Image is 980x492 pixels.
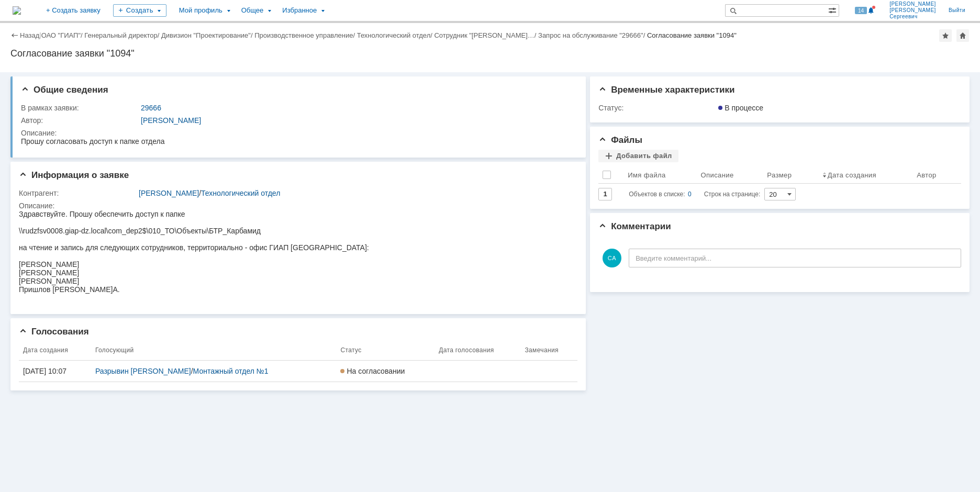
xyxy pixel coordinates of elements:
[767,171,792,179] div: Размер
[21,116,139,125] div: Автор:
[598,104,716,112] div: Статус:
[828,5,839,15] span: Расширенный поиск
[520,340,577,361] th: Замечания
[23,367,87,375] a: [DATE] 10:07
[763,166,818,184] th: Размер
[91,340,337,361] th: Голосующий
[628,171,665,179] div: Имя файла
[889,14,936,20] span: Сергеевич
[13,6,21,15] a: Перейти на домашнюю страницу
[13,6,21,15] img: logo
[139,189,199,197] a: [PERSON_NAME]
[718,104,763,112] span: В процессе
[956,29,969,42] div: Сделать домашней страницей
[141,104,161,112] a: 29666
[161,31,254,39] div: /
[20,31,39,39] a: Назад
[434,31,534,39] a: Сотрудник "[PERSON_NAME]…
[340,367,405,375] span: На согласовании
[21,85,108,95] span: Общие сведения
[598,221,671,231] span: Комментарии
[336,340,435,361] th: Статус
[113,4,166,17] div: Создать
[201,189,280,197] a: Технологический отдел
[95,367,332,375] div: /
[598,85,734,95] span: Временные характеристики
[917,171,937,179] div: Автор
[254,31,353,39] a: Производственное управление
[647,31,737,39] div: Согласование заявки "1094"
[434,31,538,39] div: /
[41,31,85,39] div: /
[84,31,157,39] a: Генеральный директор
[340,367,430,375] a: На согласовании
[19,202,572,210] div: Описание:
[629,191,685,198] span: Объектов в списке:
[19,170,129,180] span: Информация о заявке
[21,104,139,112] div: В рамках заявки:
[629,188,760,200] i: Строк на странице:
[84,31,161,39] div: /
[701,171,734,179] div: Описание
[161,31,251,39] a: Дивизион "Проектирование"
[39,31,41,39] div: |
[357,31,431,39] a: Технологический отдел
[193,367,269,375] a: Монтажный отдел №1
[357,31,435,39] div: /
[141,116,201,125] a: [PERSON_NAME]
[254,31,357,39] div: /
[828,171,876,179] div: Дата создания
[688,188,692,200] div: 0
[603,249,621,267] span: СА
[95,367,191,375] a: Разрывин [PERSON_NAME]
[538,31,647,39] div: /
[19,327,89,337] span: Голосования
[912,166,961,184] th: Автор
[623,166,696,184] th: Имя файла
[598,135,642,145] span: Файлы
[19,340,91,361] th: Дата создания
[889,1,936,7] span: [PERSON_NAME]
[939,29,952,42] div: Добавить в избранное
[10,48,970,59] div: Согласование заявки "1094"
[818,166,912,184] th: Дата создания
[21,129,572,137] div: Описание:
[19,189,137,197] div: Контрагент:
[889,7,936,14] span: [PERSON_NAME]
[139,189,570,197] div: /
[435,340,520,361] th: Дата голосования
[538,31,643,39] a: Запрос на обслуживание "29666"
[855,7,867,14] span: 14
[41,31,81,39] a: ОАО "ГИАП"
